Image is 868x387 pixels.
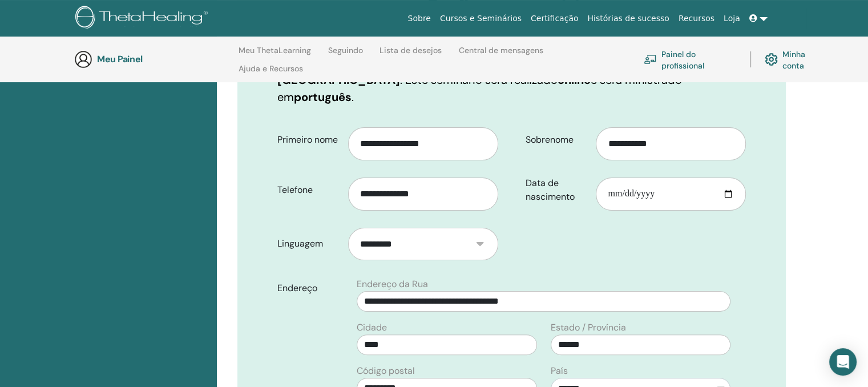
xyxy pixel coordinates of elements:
font: Histórias de sucesso [587,14,669,23]
a: Loja [719,8,745,29]
a: Seguindo [328,46,363,64]
font: Ajuda e Recursos [239,63,303,74]
img: logo.png [75,6,212,31]
font: e será ministrado em [277,72,682,104]
font: . Este seminário será realizado [400,72,558,87]
font: Cursos e Seminários [440,14,522,23]
a: Certificação [526,8,583,29]
font: Certificação [531,14,578,23]
font: Endereço da Rua [357,278,428,290]
font: Código postal [357,365,415,377]
font: Endereço [277,282,317,294]
a: Lista de desejos [380,46,442,64]
font: . [352,90,354,104]
font: Sobrenome [526,134,574,146]
font: português [294,90,352,104]
a: Central de mensagens [459,46,543,64]
a: Painel do profissional [644,47,736,72]
font: Meu Painel [97,53,143,65]
a: Recursos [674,8,719,29]
font: País [551,365,568,377]
font: Loja [724,14,740,23]
a: Minha conta [765,47,826,72]
a: Histórias de sucesso [583,8,673,29]
font: Seguindo [328,45,363,55]
img: chalkboard-teacher.svg [644,54,657,64]
a: Sobre [403,8,435,29]
a: Cursos e Seminários [435,8,526,29]
font: Cidade [357,321,387,333]
a: Meu ThetaLearning [239,46,311,64]
font: Meu ThetaLearning [239,45,311,55]
font: Lista de desejos [380,45,442,55]
font: [GEOGRAPHIC_DATA], [GEOGRAPHIC_DATA] [277,55,692,87]
font: Linguagem [277,237,323,249]
font: Central de mensagens [459,45,543,55]
font: Recursos [679,14,714,23]
font: Minha conta [782,49,805,70]
font: Data de nascimento [526,177,575,203]
img: cog.svg [765,50,778,68]
font: Painel do profissional [661,49,704,70]
img: generic-user-icon.jpg [74,50,92,68]
font: Telefone [277,184,313,196]
a: Ajuda e Recursos [239,64,303,82]
font: Primeiro nome [277,134,338,146]
font: online [558,72,591,87]
div: Open Intercom Messenger [829,348,857,376]
font: Sobre [407,14,430,23]
font: Estado / Província [551,321,626,333]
